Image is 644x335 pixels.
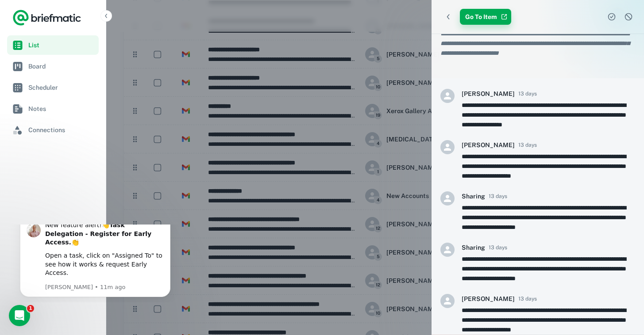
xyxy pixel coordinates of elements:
span: 13 days [489,192,507,200]
span: 13 days [489,244,507,251]
div: Open a task, click on "Assigned To" to see how it works & request Early Access. [39,27,157,53]
button: Dismiss task [622,10,635,23]
a: Scheduler [7,78,99,97]
h6: [PERSON_NAME] [462,140,515,150]
h6: Sharing [462,243,485,252]
button: Back [440,9,456,25]
button: Complete task [605,10,618,23]
div: scrollable content [432,34,644,335]
span: 1 [27,305,34,312]
a: Board [7,57,99,76]
a: Logo [12,9,81,27]
span: Board [28,61,95,71]
a: Notes [7,99,99,118]
span: 13 days [518,295,537,303]
span: 13 days [518,90,537,98]
h6: [PERSON_NAME] [462,294,515,304]
a: Go To Item [460,9,511,25]
span: 13 days [518,141,537,149]
span: Notes [28,104,95,114]
a: Connections [7,120,99,140]
a: List [7,35,99,55]
span: Scheduler [28,83,95,92]
iframe: Intercom notifications message [7,225,184,302]
span: Connections [28,125,95,135]
iframe: Intercom live chat [9,305,30,326]
h6: [PERSON_NAME] [462,89,515,99]
span: List [28,40,95,50]
p: Message from Robert, sent 11m ago [39,59,157,67]
h6: Sharing [462,191,485,201]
